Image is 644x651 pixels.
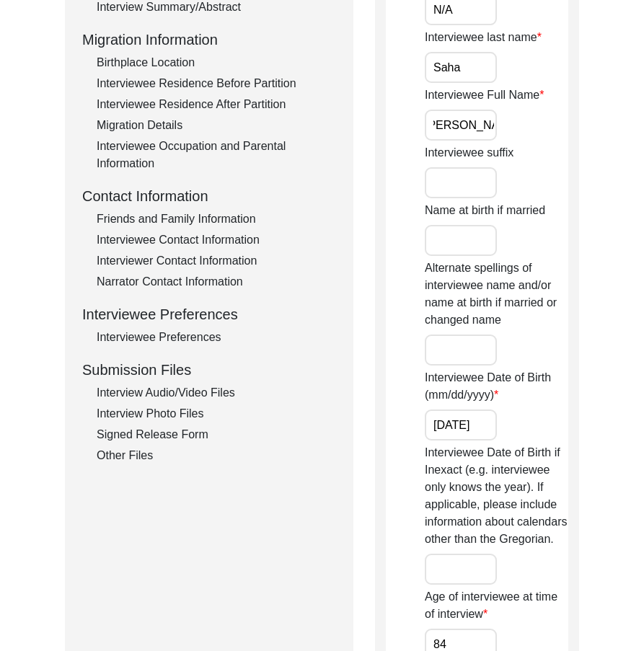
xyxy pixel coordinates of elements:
div: Interviewee Residence Before Partition [97,75,336,92]
label: Name at birth if married [425,202,545,219]
div: Contact Information [82,185,336,207]
div: Interviewee Occupation and Parental Information [97,138,336,172]
div: Interviewer Contact Information [97,252,336,270]
label: Interviewee Date of Birth if Inexact (e.g. interviewee only knows the year). If applicable, pleas... [425,444,568,548]
div: Interview Photo Files [97,405,336,422]
div: Interviewee Preferences [82,304,336,325]
label: Alternate spellings of interviewee name and/or name at birth if married or changed name [425,260,568,329]
label: Age of interviewee at time of interview [425,588,568,623]
div: Migration Information [82,29,336,50]
label: Interviewee last name [425,29,542,46]
label: Interviewee suffix [425,144,513,161]
div: Other Files [97,447,336,464]
div: Submission Files [82,359,336,381]
label: Interviewee Date of Birth (mm/dd/yyyy) [425,369,568,404]
div: Narrator Contact Information [97,273,336,291]
div: Signed Release Form [97,426,336,443]
div: Interview Audio/Video Files [97,384,336,402]
div: Birthplace Location [97,54,336,71]
label: Interviewee Full Name [425,87,544,104]
div: Migration Details [97,117,336,134]
div: Interviewee Preferences [97,329,336,346]
div: Interviewee Residence After Partition [97,96,336,113]
div: Interviewee Contact Information [97,231,336,249]
div: Friends and Family Information [97,211,336,228]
